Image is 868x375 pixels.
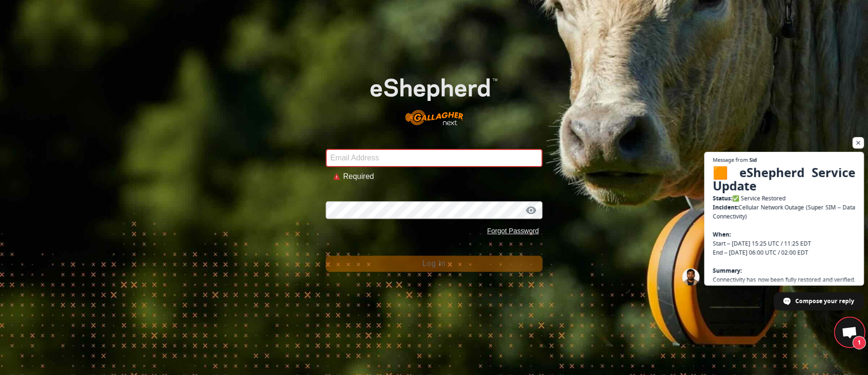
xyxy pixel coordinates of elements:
button: Log In [326,256,543,272]
span: Sid [749,157,757,162]
span: ✅ Service Restored Cellular Network Outage (Super SIM – Data Connectivity) Start – [DATE] 15:25 U... [713,165,855,375]
span: Message from [713,157,748,162]
span: Compose your reply [795,293,854,309]
div: Required [343,171,535,182]
div: Open chat [835,318,864,346]
a: Forgot Password [487,227,539,235]
input: Email Address [326,149,543,167]
img: E-shepherd Logo [347,60,521,134]
span: 1 [852,336,866,349]
span: Log In [422,259,445,267]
